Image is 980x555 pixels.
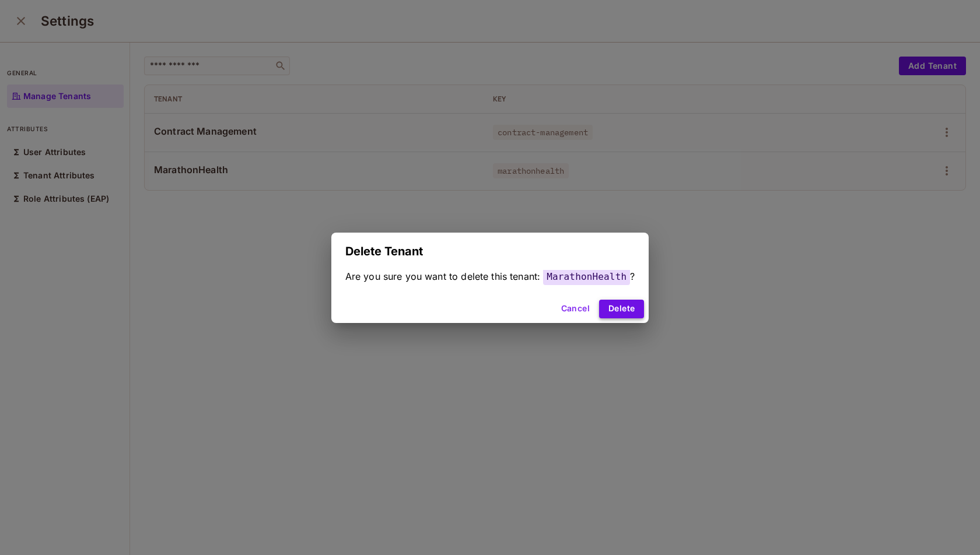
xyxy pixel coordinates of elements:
div: ? [345,270,635,283]
button: Delete [599,300,644,318]
button: Cancel [556,300,594,318]
span: MarathonHealth [543,268,630,285]
span: Are you sure you want to delete this tenant: [345,271,541,282]
h2: Delete Tenant [331,233,649,270]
